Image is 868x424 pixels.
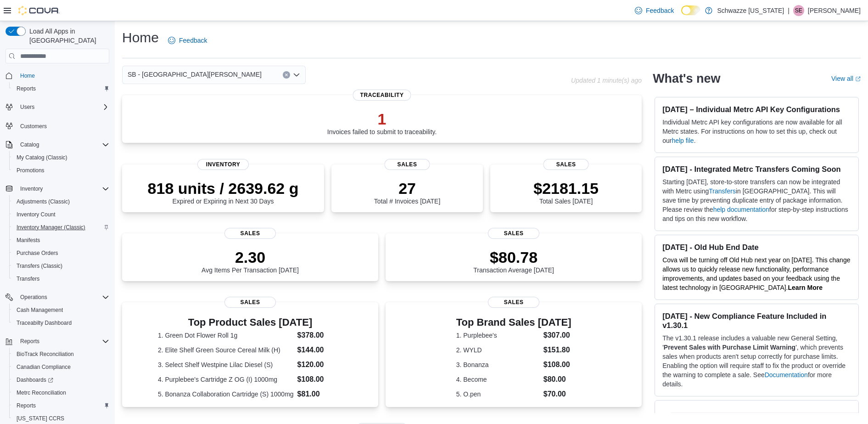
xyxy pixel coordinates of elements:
[224,297,276,308] span: Sales
[13,152,71,163] a: My Catalog (Classic)
[13,222,109,233] span: Inventory Manager (Classic)
[13,317,75,328] a: Traceabilty Dashboard
[17,224,85,231] span: Inventory Manager (Classic)
[709,187,736,195] a: Transfers
[17,237,40,244] span: Manifests
[158,331,294,340] dt: 1. Green Dot Flower Roll 1g
[297,345,343,356] dd: $144.00
[17,198,70,205] span: Adjustments (Classic)
[17,154,67,161] span: My Catalog (Classic)
[17,336,43,347] button: Reports
[17,292,109,303] span: Operations
[9,82,113,95] button: Reports
[662,105,851,114] h3: [DATE] – Individual Metrc API Key Configurations
[13,235,109,246] span: Manifests
[717,5,784,16] p: Schwazze [US_STATE]
[17,351,74,358] span: BioTrack Reconciliation
[13,413,109,424] span: Washington CCRS
[456,317,571,328] h3: Top Brand Sales [DATE]
[9,164,113,177] button: Promotions
[713,206,769,213] a: help documentation
[831,75,861,82] a: View allExternal link
[9,348,113,361] button: BioTrack Reconciliation
[17,70,109,81] span: Home
[646,6,674,15] span: Feedback
[793,5,804,16] div: Stacey Edwards
[13,273,43,284] a: Transfers
[13,83,39,94] a: Reports
[13,248,109,259] span: Purchase Orders
[13,152,109,163] span: My Catalog (Classic)
[13,165,48,176] a: Promotions
[543,374,571,385] dd: $80.00
[571,77,642,84] p: Updated 1 minute(s) ago
[13,222,89,233] a: Inventory Manager (Classic)
[13,362,109,373] span: Canadian Compliance
[17,102,38,113] button: Users
[224,228,276,239] span: Sales
[17,85,36,92] span: Reports
[2,101,113,113] button: Users
[2,291,113,304] button: Operations
[26,27,109,45] span: Load All Apps in [GEOGRAPHIC_DATA]
[297,374,343,385] dd: $108.00
[17,319,72,327] span: Traceabilty Dashboard
[9,234,113,247] button: Manifests
[17,120,109,131] span: Customers
[374,179,440,198] p: 27
[13,387,70,398] a: Metrc Reconciliation
[17,415,64,422] span: [US_STATE] CCRS
[13,349,109,360] span: BioTrack Reconciliation
[9,151,113,164] button: My Catalog (Classic)
[17,306,63,314] span: Cash Management
[158,345,294,355] dt: 2. Elite Shelf Green Source Cereal Milk (H)
[765,371,808,379] a: Documentation
[456,390,540,399] dt: 5. O.pen
[855,76,861,82] svg: External link
[17,183,109,194] span: Inventory
[13,400,109,411] span: Reports
[456,360,540,369] dt: 3. Bonanza
[20,103,34,111] span: Users
[297,359,343,370] dd: $120.00
[473,248,554,274] div: Transaction Average [DATE]
[128,69,262,80] span: SB - [GEOGRAPHIC_DATA][PERSON_NAME]
[18,6,60,15] img: Cova
[20,338,39,345] span: Reports
[9,373,113,386] a: Dashboards
[9,399,113,412] button: Reports
[13,248,62,259] a: Purchase Orders
[664,344,795,351] strong: Prevent Sales with Purchase Limit Warning
[9,304,113,317] button: Cash Management
[20,123,47,130] span: Customers
[9,195,113,208] button: Adjustments (Classic)
[533,179,599,198] p: $2181.15
[9,361,113,373] button: Canadian Compliance
[158,317,342,328] h3: Top Product Sales [DATE]
[543,330,571,341] dd: $307.00
[13,387,109,398] span: Metrc Reconciliation
[283,71,290,79] button: Clear input
[662,256,850,291] span: Cova will be turning off Old Hub next year on [DATE]. This change allows us to quickly release ne...
[533,179,599,205] div: Total Sales [DATE]
[13,400,39,411] a: Reports
[543,389,571,400] dd: $70.00
[808,5,861,16] p: [PERSON_NAME]
[13,374,57,385] a: Dashboards
[456,345,540,355] dt: 2. WYLD
[17,363,71,371] span: Canadian Compliance
[17,336,109,347] span: Reports
[297,330,343,341] dd: $378.00
[374,179,440,205] div: Total # Invoices [DATE]
[13,209,109,220] span: Inventory Count
[202,248,299,266] p: 2.30
[488,297,539,308] span: Sales
[788,5,790,16] p: |
[662,118,851,145] p: Individual Metrc API key configurations are now available for all Metrc states. For instructions ...
[13,260,109,271] span: Transfers (Classic)
[662,177,851,223] p: Starting [DATE], store-to-store transfers can now be integrated with Metrc using in [GEOGRAPHIC_D...
[179,36,207,45] span: Feedback
[543,159,589,170] span: Sales
[20,294,47,301] span: Operations
[681,6,700,15] input: Dark Mode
